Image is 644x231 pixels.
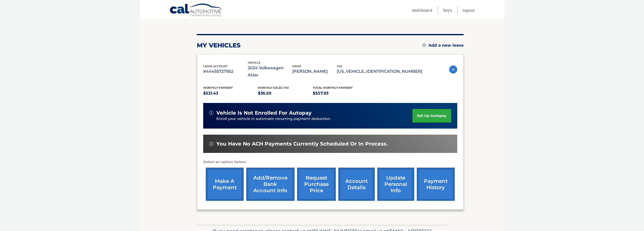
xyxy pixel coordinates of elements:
[313,86,353,90] span: Total Monthly Payment
[258,90,313,97] p: $36.50
[412,109,451,122] a: set up autopay
[206,168,244,201] a: make a payment
[337,68,422,75] p: [US_VEHICLE_IDENTIFICATION_NUMBER]
[216,116,413,122] p: Enroll your vehicle in automatic recurring payment deduction.
[337,64,342,68] span: vin
[292,68,337,75] p: [PERSON_NAME]
[258,86,289,90] span: Monthly sales Tax
[443,6,452,14] a: FAQ's
[377,168,414,201] a: update personal info
[422,43,464,48] a: Add a new lease
[203,64,228,68] span: lease account
[248,61,260,64] span: vehicle
[197,42,241,49] h2: my vehicles
[422,43,426,47] img: add.svg
[338,168,375,201] a: account details
[412,6,432,14] a: Dashboard
[216,110,311,116] span: vehicle is not enrolled for autopay
[203,68,248,75] p: #44455727952
[203,90,258,97] p: $521.43
[170,3,223,18] a: Cal Automotive
[449,65,457,74] img: accordion-active.svg
[292,64,301,68] span: name
[248,64,292,79] p: 2024 Volkswagen Atlas
[203,86,233,90] span: Monthly Payment
[313,90,368,97] p: $557.93
[209,111,213,115] img: alert-white.svg
[246,168,295,201] a: Add/Remove bank account info
[216,141,388,147] span: You have no ACH payments currently scheduled or in process.
[463,6,475,14] a: Logout
[209,142,213,146] img: alert-white.svg
[417,168,455,201] a: payment history
[203,159,457,165] p: Select an option below:
[297,168,336,201] a: request purchase price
